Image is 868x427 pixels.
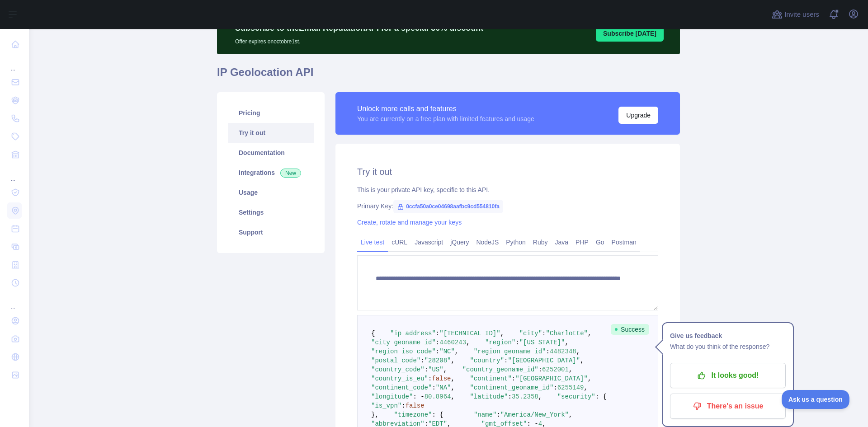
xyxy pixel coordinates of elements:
p: It looks good! [677,368,779,383]
span: 6252001 [542,366,569,373]
span: "region" [485,339,515,346]
span: "[GEOGRAPHIC_DATA]" [515,375,588,382]
span: : [428,375,432,382]
a: Postman [608,235,640,249]
span: , [588,375,591,382]
span: 4482348 [550,348,576,355]
span: 80.8964 [425,393,451,400]
span: New [280,169,301,178]
a: PHP [572,235,592,249]
span: "city_geoname_id" [371,339,436,346]
span: : { [595,393,607,400]
span: , [466,339,470,346]
span: , [588,330,591,337]
span: 0ccfa50a0ce04698aafbc9cd554810fa [393,200,503,213]
span: : [425,366,428,373]
a: Create, rotate and manage your keys [357,219,462,226]
span: : [436,339,439,346]
h1: IP Geolocation API [217,65,680,87]
span: "name" [474,411,496,418]
span: "postal_code" [371,357,420,364]
span: : [512,375,515,382]
a: Go [592,235,608,249]
span: : [401,402,405,409]
span: "US" [428,366,443,373]
span: "[US_STATE]" [519,339,565,346]
div: ... [7,293,22,311]
a: Integrations New [228,163,314,183]
a: Usage [228,183,314,202]
span: "country_is_eu" [371,375,428,382]
span: : [432,384,435,391]
span: "continent_code" [371,384,432,391]
span: "country_geoname_id" [462,366,538,373]
span: "[TECHNICAL_ID]" [439,330,500,337]
iframe: Toggle Customer Support [782,390,850,409]
a: Java [552,235,572,249]
span: , [565,339,569,346]
a: cURL [388,235,411,249]
span: "[GEOGRAPHIC_DATA]" [508,357,580,364]
div: ... [7,54,22,72]
span: "is_vpn" [371,402,401,409]
a: Settings [228,202,314,222]
div: ... [7,164,22,183]
span: 6255149 [557,384,584,391]
span: : - [413,393,424,400]
span: "region_geoname_id" [474,348,546,355]
span: false [406,402,425,409]
button: Upgrade [618,107,658,124]
a: jQuery [447,235,472,249]
h2: Try it out [357,165,658,178]
button: It looks good! [670,363,786,388]
span: "city" [519,330,542,337]
span: , [538,393,542,400]
span: { [371,330,375,337]
span: , [451,393,454,400]
p: There's an issue [677,399,779,414]
span: "longitude" [371,393,413,400]
span: }, [371,411,379,418]
a: Ruby [529,235,552,249]
a: Javascript [411,235,447,249]
span: : { [432,411,443,418]
span: , [569,411,572,418]
span: , [455,348,458,355]
span: , [500,330,504,337]
span: "ip_address" [390,330,436,337]
span: "country" [470,357,504,364]
span: false [432,375,451,382]
span: : [420,357,424,364]
div: Unlock more calls and features [357,103,534,114]
h1: Give us feedback [670,330,786,341]
span: Success [611,324,649,335]
span: 4460243 [439,339,466,346]
div: Primary Key: [357,202,658,211]
span: "NC" [439,348,455,355]
span: , [576,348,580,355]
button: Invite users [770,7,821,22]
span: , [451,357,454,364]
button: There's an issue [670,394,786,419]
div: You are currently on a free plan with limited features and usage [357,114,534,123]
span: "28208" [425,357,451,364]
a: Documentation [228,143,314,163]
span: , [451,375,454,382]
span: , [584,384,588,391]
span: "continent" [470,375,511,382]
span: : [546,348,550,355]
p: What do you think of the response? [670,341,786,352]
span: : [553,384,557,391]
span: "Charlotte" [546,330,588,337]
span: , [443,366,447,373]
span: : [436,330,439,337]
span: , [569,366,572,373]
span: "country_code" [371,366,425,373]
span: "NA" [436,384,451,391]
span: : [538,366,542,373]
span: 35.2358 [512,393,538,400]
span: : [504,357,508,364]
span: : [542,330,546,337]
a: Support [228,222,314,242]
span: : [508,393,511,400]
